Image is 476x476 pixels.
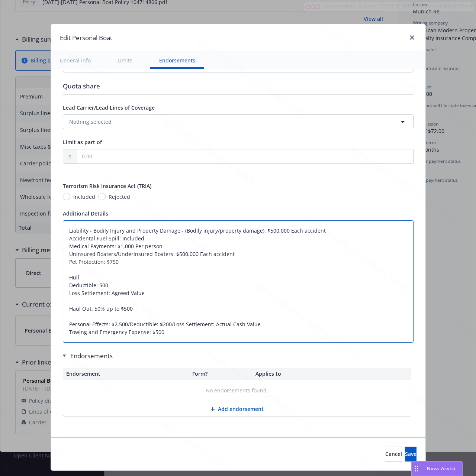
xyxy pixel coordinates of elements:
[412,462,421,476] div: Drag to move
[63,220,414,343] textarea: Liability - Bodily Injury and Property Damage - (Bodily injury/property damage): $500,000 Each ac...
[98,193,106,200] input: Rejected
[63,193,70,200] input: Included
[51,52,100,69] button: General info
[63,368,190,379] th: Endorsement
[385,447,402,462] button: Cancel
[63,210,108,217] span: Additional Details
[63,139,102,146] span: Limit as part of
[411,461,463,476] button: Nova Assist
[150,52,204,69] button: Endorsements
[109,193,130,201] span: Rejected
[60,33,112,43] h1: Edit Personal Boat
[109,52,141,69] button: Limits
[206,387,268,394] span: No endorsements found.
[427,465,456,472] span: Nova Assist
[73,193,95,201] span: Included
[253,368,411,379] th: Applies to
[63,81,414,91] div: Quota share
[63,114,414,129] button: Nothing selected
[189,368,253,379] th: Form?
[63,402,411,417] button: Add endorsement
[69,118,112,126] span: Nothing selected
[77,149,413,163] input: 0.00
[63,104,155,111] span: Lead Carrier/Lead Lines of Coverage
[385,450,402,457] span: Cancel
[63,352,411,360] div: Endorsements
[63,182,151,190] span: Terrorism Risk Insurance Act (TRIA)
